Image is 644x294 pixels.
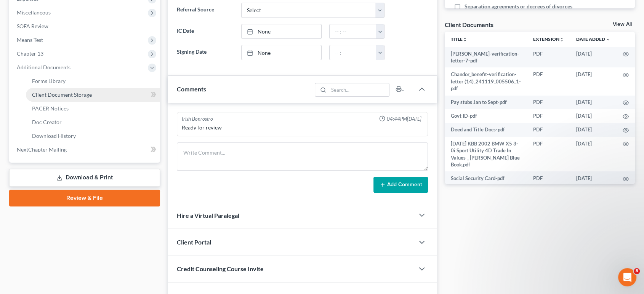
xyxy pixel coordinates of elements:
[177,238,211,246] span: Client Portal
[177,212,239,219] span: Hire a Virtual Paralegal
[11,143,160,157] a: NextChapter Mailing
[173,3,238,18] label: Referral Source
[533,36,564,42] a: Extensionunfold_more
[576,36,610,42] a: Date Added expand_more
[570,171,617,185] td: [DATE]
[570,123,617,137] td: [DATE]
[387,115,421,123] span: 04:44PM[DATE]
[445,96,527,109] td: Pay stubs Jan to Sept-pdf
[613,22,632,27] a: View All
[26,115,160,129] a: Doc Creator
[51,215,62,230] span: 😞
[32,91,92,98] span: Client Document Storage
[26,88,160,102] a: Client Document Storage
[445,123,527,137] td: Deed and Title Docs-pdf
[9,169,160,187] a: Download & Print
[451,36,467,42] a: Titleunfold_more
[17,23,48,29] span: SOFA Review
[134,3,147,17] div: Close
[26,74,160,88] a: Forms Library
[527,137,570,172] td: PDF
[177,85,206,93] span: Comments
[634,268,640,274] span: 8
[46,215,66,230] span: disappointed reaction
[445,171,527,185] td: Social Security Card-pdf
[17,50,43,57] span: Chapter 13
[527,47,570,68] td: PDF
[618,268,636,286] iframe: Intercom live chat
[182,124,423,131] div: Ready for review
[17,9,51,16] span: Miscellaneous
[445,109,527,123] td: Govt ID-pdf
[90,215,101,230] span: 😃
[465,3,572,10] span: Separation agreements or decrees of divorces
[177,265,264,272] span: Credit Counseling Course Invite
[70,215,82,230] span: 😐
[328,83,389,96] input: Search...
[32,119,62,125] span: Doc Creator
[17,146,67,153] span: NextChapter Mailing
[527,96,570,109] td: PDF
[463,37,467,42] i: unfold_more
[570,137,617,172] td: [DATE]
[17,64,70,70] span: Additional Documents
[559,37,564,42] i: unfold_more
[26,129,160,143] a: Download History
[173,45,238,60] label: Signing Date
[32,78,66,84] span: Forms Library
[606,37,610,42] i: expand_more
[242,24,321,39] a: None
[527,109,570,123] td: PDF
[527,171,570,185] td: PDF
[445,47,527,68] td: [PERSON_NAME]-verification-letter-7-pdf
[570,96,617,109] td: [DATE]
[330,24,376,39] input: -- : --
[32,133,76,139] span: Download History
[17,37,43,43] span: Means Test
[570,109,617,123] td: [DATE]
[32,105,69,112] span: PACER Notices
[445,137,527,172] td: [DATE] KBB 2002 BMW X5 3-0i Sport Utility 4D Trade In Values _ [PERSON_NAME] Blue Book.pdf
[527,123,570,137] td: PDF
[11,19,160,33] a: SOFA Review
[9,208,143,216] div: Did this answer your question?
[182,115,213,123] div: Irish Bonrostro
[119,3,134,18] button: Expand window
[46,240,107,246] a: Open in help center
[373,177,428,193] button: Add Comment
[173,24,238,39] label: IC Date
[570,67,617,95] td: [DATE]
[86,215,106,230] span: smiley reaction
[445,67,527,95] td: Chandor_benefit-verification-letter (14)_241119_005506_1-pdf
[570,47,617,68] td: [DATE]
[5,3,19,18] button: go back
[527,67,570,95] td: PDF
[26,102,160,115] a: PACER Notices
[445,21,493,29] div: Client Documents
[242,45,321,60] a: None
[9,190,160,206] a: Review & File
[66,215,86,230] span: neutral face reaction
[330,45,376,60] input: -- : --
